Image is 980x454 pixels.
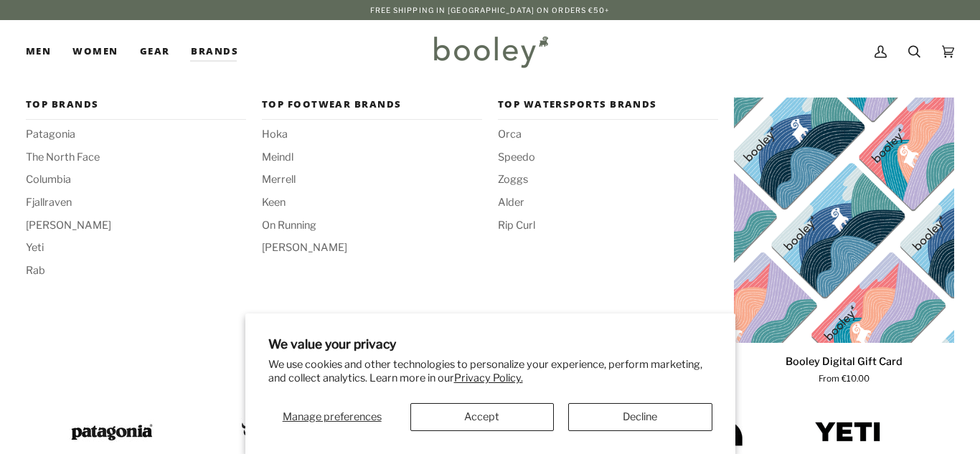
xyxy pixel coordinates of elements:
[26,172,246,188] a: Columbia
[26,20,62,83] a: Men
[734,98,954,386] product-grid-item: Booley Digital Gift Card
[129,20,181,83] a: Gear
[454,372,523,384] a: Privacy Policy.
[262,195,482,211] a: Keen
[26,98,246,112] span: Top Brands
[140,44,170,59] span: Gear
[262,172,482,188] a: Merrell
[180,20,249,83] a: Brands
[819,373,870,386] span: From €10.00
[283,410,382,423] span: Manage preferences
[26,263,246,279] a: Rab
[498,218,718,234] a: Rip Curl
[734,98,954,342] a: Booley Digital Gift Card
[26,218,246,234] a: [PERSON_NAME]
[26,195,246,211] a: Fjallraven
[268,358,712,385] p: We use cookies and other technologies to personalize your experience, perform marketing, and coll...
[568,403,712,431] button: Decline
[26,240,246,256] a: Yeti
[26,44,51,59] span: Men
[72,44,118,59] span: Women
[498,172,718,188] a: Zoggs
[498,195,718,211] a: Alder
[370,4,611,16] p: Free Shipping in [GEOGRAPHIC_DATA] on Orders €50+
[498,98,718,120] a: Top Watersports Brands
[498,98,718,112] span: Top Watersports Brands
[498,150,718,166] a: Speedo
[262,240,482,256] a: [PERSON_NAME]
[62,20,128,83] a: Women
[734,349,954,387] a: Booley Digital Gift Card
[734,98,954,342] product-grid-item-variant: €10.00
[428,31,553,72] img: Booley
[26,98,246,120] a: Top Brands
[498,127,718,143] a: Orca
[262,98,482,120] a: Top Footwear Brands
[26,127,246,143] a: Patagonia
[26,150,246,166] a: The North Face
[268,403,396,431] button: Manage preferences
[262,218,482,234] a: On Running
[410,403,554,431] button: Accept
[268,336,712,351] h2: We value your privacy
[262,98,482,112] span: Top Footwear Brands
[180,20,249,83] div: Brands Top Brands Patagonia The North Face Columbia Fjallraven [PERSON_NAME] Yeti Rab Top Footwea...
[262,150,482,166] a: Meindl
[786,354,903,370] p: Booley Digital Gift Card
[262,127,482,143] a: Hoka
